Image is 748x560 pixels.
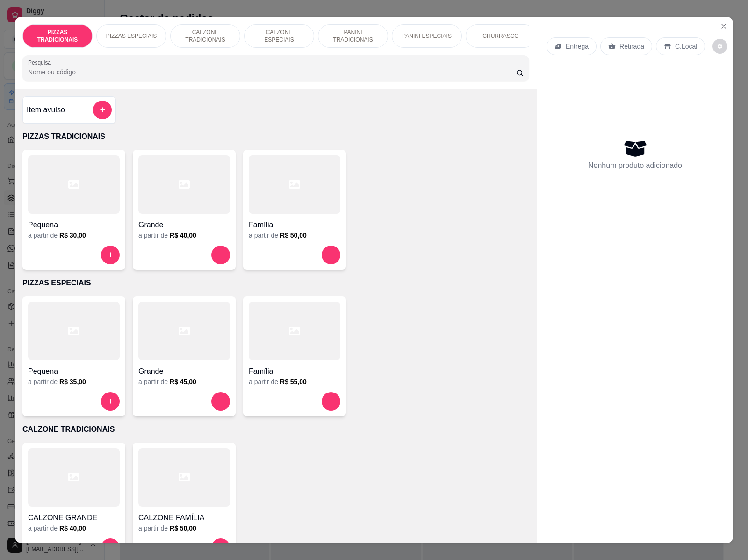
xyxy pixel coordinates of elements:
[178,29,232,44] p: CALZONE TRADICIONAIS
[280,377,307,386] h6: R$ 55,00
[249,231,340,240] div: a partir de
[252,29,306,44] p: CALZONE ESPECIAIS
[59,524,86,533] h6: R$ 40,00
[28,67,516,77] input: Pesquisa
[280,231,307,240] h6: R$ 50,00
[326,29,380,44] p: PANINI TRADICIONAIS
[675,42,697,51] p: C.Local
[712,39,727,54] button: decrease-product-quantity
[211,392,230,411] button: increase-product-quantity
[28,219,120,231] h4: Pequena
[28,366,120,377] h4: Pequena
[101,538,120,557] button: increase-product-quantity
[211,246,230,264] button: increase-product-quantity
[22,277,529,289] p: PIZZAS ESPECIAIS
[170,231,196,240] h6: R$ 40,00
[28,58,54,66] label: Pesquisa
[566,42,589,51] p: Entrega
[59,231,86,240] h6: R$ 30,00
[619,42,644,51] p: Retirada
[249,366,340,377] h4: Família
[28,512,120,524] h4: CALZONE GRANDE
[101,246,120,264] button: increase-product-quantity
[101,392,120,411] button: increase-product-quantity
[106,32,157,40] p: PIZZAS ESPECIAIS
[249,377,340,386] div: a partir de
[138,512,230,524] h4: CALZONE FAMÍLIA
[138,231,230,240] div: a partir de
[322,392,340,411] button: increase-product-quantity
[402,32,452,40] p: PANINI ESPECIAIS
[716,19,731,34] button: Close
[28,377,120,386] div: a partir de
[22,424,529,435] p: CALZONE TRADICIONAIS
[28,231,120,240] div: a partir de
[138,377,230,386] div: a partir de
[170,524,196,533] h6: R$ 50,00
[27,104,65,116] h4: Item avulso
[28,524,120,533] div: a partir de
[138,524,230,533] div: a partir de
[482,32,518,40] p: CHURRASCO
[22,131,529,142] p: PIZZAS TRADICIONAIS
[249,219,340,231] h4: Família
[322,246,340,264] button: increase-product-quantity
[59,377,86,386] h6: R$ 35,00
[588,160,682,171] p: Nenhum produto adicionado
[138,219,230,231] h4: Grande
[211,538,230,557] button: increase-product-quantity
[170,377,196,386] h6: R$ 45,00
[138,366,230,377] h4: Grande
[93,101,112,119] button: add-separate-item
[30,29,85,44] p: PIZZAS TRADICIONAIS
